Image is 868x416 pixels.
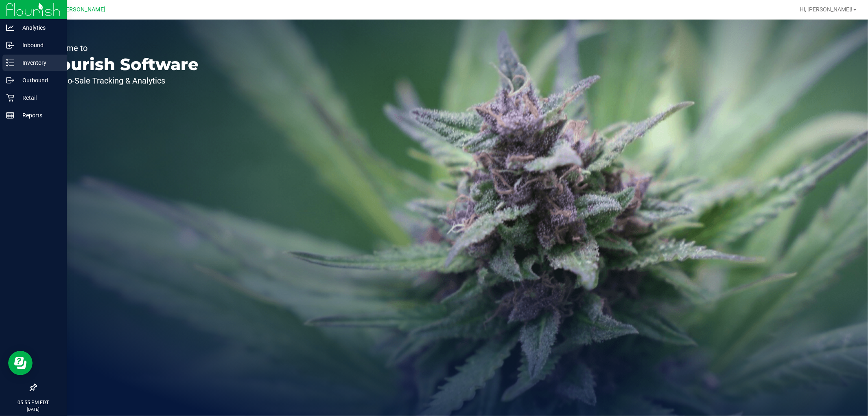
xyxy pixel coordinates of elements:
p: Analytics [14,23,63,33]
p: Seed-to-Sale Tracking & Analytics [44,77,199,85]
inline-svg: Retail [6,94,14,102]
p: Outbound [14,75,63,85]
inline-svg: Inventory [6,59,14,67]
p: Inventory [14,58,63,68]
p: Inbound [14,40,63,50]
p: [DATE] [4,406,63,412]
p: Retail [14,93,63,103]
inline-svg: Reports [6,111,14,119]
p: Reports [14,110,63,120]
inline-svg: Outbound [6,76,14,84]
p: Flourish Software [44,56,199,73]
inline-svg: Inbound [6,41,14,49]
iframe: Resource center [8,351,33,375]
p: Welcome to [44,44,199,52]
span: Hi, [PERSON_NAME]! [800,6,853,13]
p: 05:55 PM EDT [4,399,63,406]
inline-svg: Analytics [6,24,14,32]
span: [PERSON_NAME] [61,6,105,13]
